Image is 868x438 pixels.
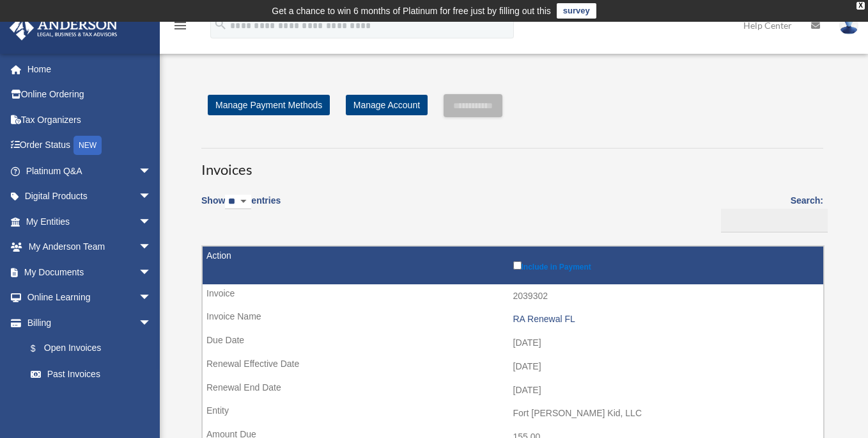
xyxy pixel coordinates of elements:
div: RA Renewal FL [513,314,818,325]
label: Include in Payment [513,259,818,272]
a: Manage Account [346,95,428,115]
a: My Anderson Teamarrow_drop_down [9,234,171,260]
td: [DATE] [203,331,823,355]
a: Manage Payments [18,387,164,412]
td: Fort [PERSON_NAME] Kid, LLC [203,401,823,426]
span: $ [38,341,44,357]
span: arrow_drop_down [139,310,164,336]
a: $Open Invoices [18,336,158,362]
img: Anderson Advisors Platinum Portal [6,15,121,40]
div: Get a chance to win 6 months of Platinum for free just by filling out this [272,3,551,19]
h3: Invoices [201,148,823,180]
a: Order StatusNEW [9,133,171,159]
td: [DATE] [203,355,823,379]
span: arrow_drop_down [139,158,164,184]
label: Search: [717,193,823,232]
span: arrow_drop_down [139,234,164,261]
a: Digital Productsarrow_drop_down [9,184,171,209]
i: search [213,17,228,31]
span: arrow_drop_down [139,209,164,235]
a: Tax Organizers [9,107,171,133]
td: 2039302 [203,284,823,309]
a: My Documentsarrow_drop_down [9,259,171,285]
input: Include in Payment [513,261,522,270]
a: Online Learningarrow_drop_down [9,285,171,311]
a: Billingarrow_drop_down [9,310,164,336]
img: User Pic [839,16,858,35]
a: Home [9,56,171,82]
input: Search: [721,209,828,233]
a: menu [173,22,188,33]
span: arrow_drop_down [139,259,164,286]
i: menu [173,18,188,33]
a: survey [557,3,596,19]
td: [DATE] [203,378,823,403]
a: Platinum Q&Aarrow_drop_down [9,158,171,184]
a: Online Ordering [9,82,171,108]
a: Manage Payment Methods [208,95,330,115]
a: Past Invoices [18,361,164,387]
div: NEW [74,136,102,155]
span: arrow_drop_down [139,184,164,210]
label: Show entries [201,193,281,222]
a: My Entitiesarrow_drop_down [9,209,171,234]
div: close [856,2,865,10]
span: arrow_drop_down [139,285,164,311]
select: Showentries [225,195,251,209]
